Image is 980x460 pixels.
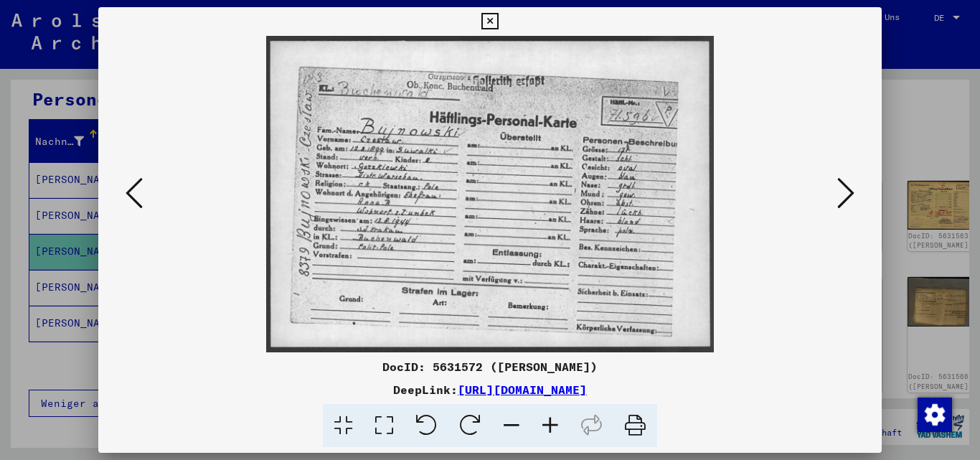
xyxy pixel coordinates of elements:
[98,381,882,398] div: DeepLink:
[98,358,882,375] div: DocID: 5631572 ([PERSON_NAME])
[147,36,834,352] img: 001.jpg
[458,382,587,397] a: [URL][DOMAIN_NAME]
[918,398,952,432] img: Zustimmung ändern
[917,397,951,431] div: Zustimmung ändern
